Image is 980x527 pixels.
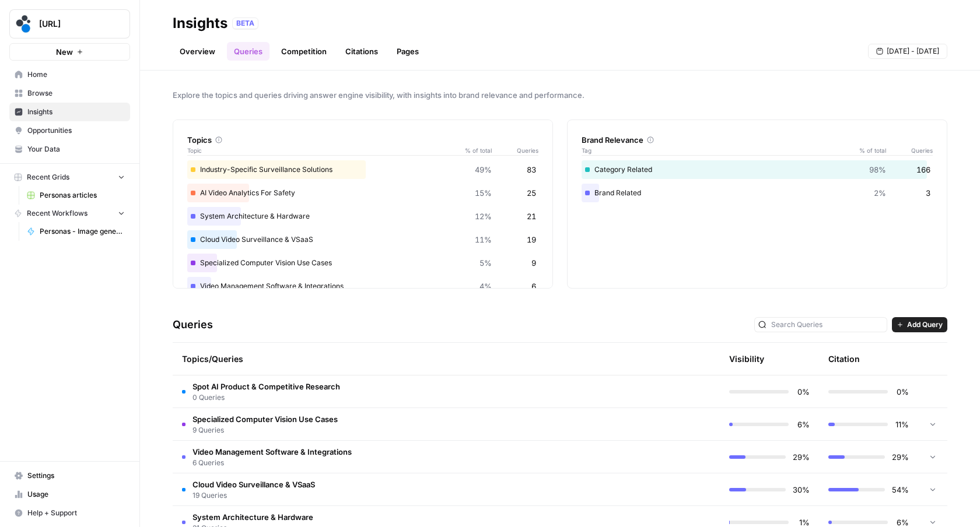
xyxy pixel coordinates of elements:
span: [DATE] - [DATE] [887,46,939,57]
button: New [9,43,130,61]
a: Overview [173,42,222,61]
span: 3 [926,187,930,199]
button: Help + Support [9,504,130,522]
h3: Queries [173,317,213,333]
div: Category Related [582,160,933,179]
span: 21 [527,210,536,222]
span: 83 [527,164,536,175]
a: Opportunities [9,121,130,140]
a: Personas - Image generator [22,222,130,241]
span: Personas - Image generator [40,226,125,237]
a: Browse [9,84,130,103]
span: % of total [457,146,492,155]
span: 6% [796,419,810,430]
span: System Architecture & Hardware [192,511,313,523]
div: BETA [232,17,258,29]
span: [URL] [39,18,110,30]
button: Recent Workflows [9,205,130,222]
span: Opportunities [27,125,125,136]
span: Queries [492,146,538,155]
div: Topics [187,134,538,146]
a: Queries [227,42,269,61]
span: Insights [27,107,125,117]
div: Topics/Queries [182,343,611,375]
div: Industry-Specific Surveillance Solutions [187,160,538,179]
div: System Architecture & Hardware [187,207,538,226]
span: Settings [27,470,125,481]
div: Cloud Video Surveillance & VSaaS [187,230,538,249]
span: 11% [475,234,492,245]
span: Spot AI Product & Competitive Research [192,381,340,392]
span: Your Data [27,144,125,154]
span: 0 Queries [192,392,340,403]
span: 9 [531,257,536,269]
span: % of total [851,146,886,155]
a: Usage [9,485,130,504]
span: 9 Queries [192,425,338,435]
span: Browse [27,88,125,99]
span: 29% [793,451,810,463]
a: Competition [274,42,334,61]
span: 19 Queries [192,490,315,501]
span: Recent Workflows [27,208,87,219]
span: 11% [895,419,909,430]
span: Video Management Software & Integrations [192,446,352,458]
span: 166 [916,164,930,175]
span: 2% [874,187,886,199]
button: [DATE] - [DATE] [868,44,947,59]
span: Cloud Video Surveillance & VSaaS [192,479,315,490]
div: Specialized Computer Vision Use Cases [187,254,538,272]
span: Add Query [907,319,943,330]
span: Specialized Computer Vision Use Cases [192,413,338,425]
img: spot.ai Logo [13,13,34,34]
input: Search Queries [771,319,883,331]
span: 12% [475,210,492,222]
a: Personas articles [22,186,130,205]
div: Brand Relevance [582,134,933,146]
span: 29% [892,451,909,463]
span: 5% [480,257,492,269]
span: 30% [793,484,810,496]
span: 0% [796,386,810,398]
span: 98% [869,164,886,175]
span: Topic [187,146,457,155]
span: Home [27,69,125,80]
div: Brand Related [582,184,933,202]
div: Video Management Software & Integrations [187,277,538,296]
div: Citation [828,343,860,375]
span: Tag [582,146,851,155]
span: Personas articles [40,190,125,201]
span: 15% [475,187,492,199]
span: 54% [892,484,909,496]
button: Recent Grids [9,168,130,186]
button: Add Query [892,317,947,332]
div: Visibility [729,353,764,365]
button: Workspace: spot.ai [9,9,130,38]
div: AI Video Analytics For Safety [187,184,538,202]
span: Usage [27,489,125,500]
a: Pages [390,42,426,61]
a: Citations [338,42,385,61]
span: 49% [475,164,492,175]
a: Home [9,65,130,84]
a: Your Data [9,140,130,159]
span: 6 Queries [192,458,352,468]
a: Settings [9,466,130,485]
span: Recent Grids [27,172,69,182]
span: 19 [527,234,536,245]
span: Explore the topics and queries driving answer engine visibility, with insights into brand relevan... [173,89,947,101]
span: New [56,46,73,58]
a: Insights [9,103,130,121]
span: Queries [886,146,933,155]
span: 0% [895,386,909,398]
span: Help + Support [27,508,125,518]
span: 25 [527,187,536,199]
div: Insights [173,14,228,33]
span: 4% [480,280,492,292]
span: 6 [531,280,536,292]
